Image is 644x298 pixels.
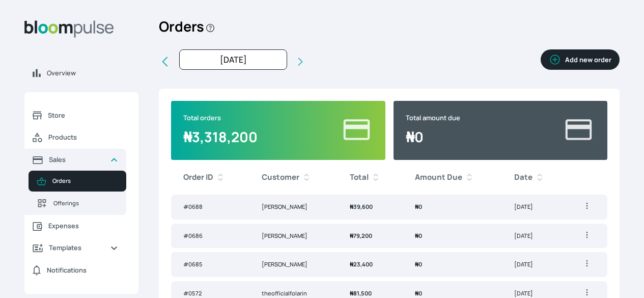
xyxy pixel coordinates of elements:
span: Expenses [48,221,118,231]
span: Sales [49,155,102,165]
span: Notifications [47,265,87,275]
td: # 0685 [171,252,249,277]
span: ₦ [415,232,418,239]
span: ₦ [406,127,414,146]
a: Notifications [24,259,126,282]
span: ₦ [415,260,418,268]
span: 0 [415,232,422,239]
span: 0 [406,127,424,146]
span: Store [48,111,118,120]
b: Amount Due [415,172,462,183]
a: Templates [24,237,126,259]
span: ₦ [183,127,192,146]
p: Total orders [183,113,258,123]
span: 0 [415,203,422,210]
span: Products [48,132,118,142]
b: Order ID [183,172,213,183]
span: Orders [52,177,118,185]
span: Offerings [53,199,118,208]
b: Date [514,172,533,183]
td: [DATE] [502,224,567,249]
b: Total [350,172,369,183]
td: # 0688 [171,195,249,220]
img: Bloom Logo [24,20,114,38]
span: ₦ [350,289,353,297]
a: Orders [29,171,126,192]
td: [PERSON_NAME] [249,252,337,277]
span: 0 [415,289,422,297]
td: [PERSON_NAME] [249,224,337,249]
span: ₦ [415,289,418,297]
a: Add new order [541,49,620,74]
button: Add new order [541,49,620,70]
td: [DATE] [502,252,567,277]
span: 23,400 [350,260,373,268]
a: Store [24,104,126,126]
span: Templates [49,243,102,253]
b: Customer [262,172,299,183]
span: 3,318,200 [183,127,258,146]
td: [DATE] [502,195,567,220]
a: Sales [24,149,126,171]
span: 0 [415,260,422,268]
a: Overview [24,62,138,84]
h2: Orders [159,12,215,49]
td: # 0686 [171,224,249,249]
a: Expenses [24,215,126,237]
span: ₦ [350,232,353,239]
span: 81,500 [350,289,372,297]
span: Overview [47,68,130,78]
td: [PERSON_NAME] [249,195,337,220]
span: 79,200 [350,232,372,239]
aside: Sidebar [24,12,138,286]
a: Offerings [29,192,126,215]
p: Total amount due [406,113,460,123]
span: ₦ [350,203,353,210]
a: Products [24,126,126,149]
span: ₦ [415,203,418,210]
span: ₦ [350,260,353,268]
span: 39,600 [350,203,373,210]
